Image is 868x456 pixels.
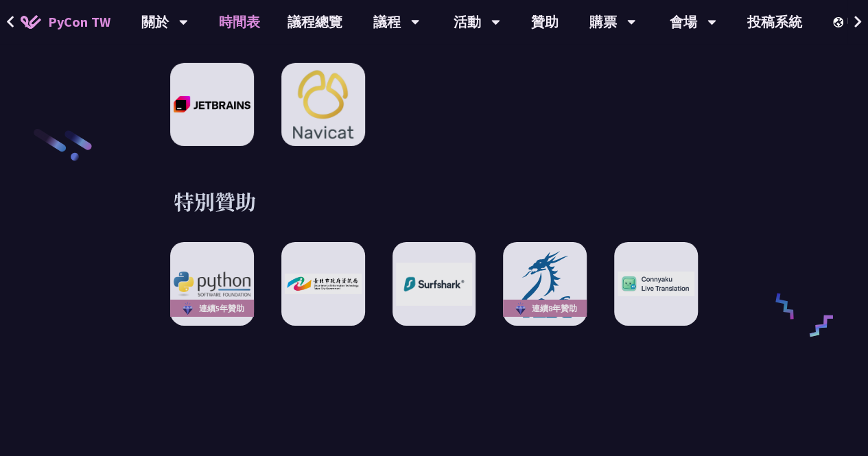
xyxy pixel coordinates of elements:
img: Department of Information Technology, Taipei City Government [285,274,362,295]
span: PyCon TW [48,12,110,32]
img: sponsor-logo-diamond [513,300,528,317]
img: JetBrains [174,96,250,112]
img: Navicat [285,64,362,146]
img: Python Software Foundation [174,272,250,297]
img: Home icon of PyCon TW 2025 [21,15,41,29]
img: Connyaku [618,272,694,296]
a: PyCon TW [7,5,124,39]
img: Surfshark [396,263,473,306]
h3: 特別贊助 [174,187,694,215]
img: 天瓏資訊圖書 [506,249,583,320]
img: Locale Icon [833,17,847,27]
img: sponsor-logo-diamond [180,300,196,317]
div: 連續5年贊助 [170,300,254,317]
div: 連續8年贊助 [503,300,587,317]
